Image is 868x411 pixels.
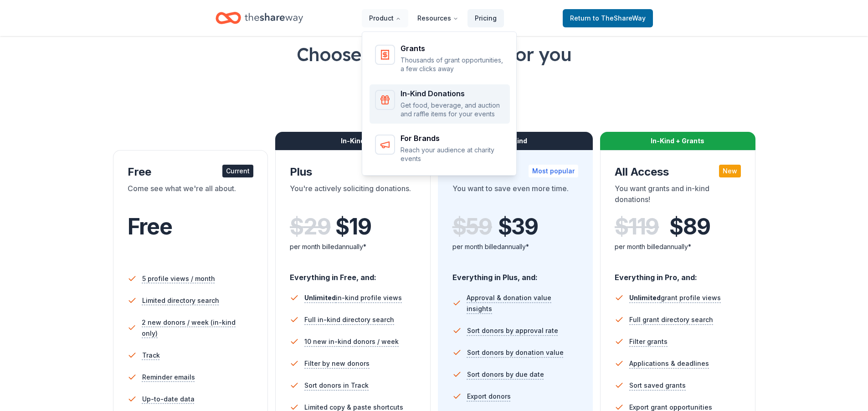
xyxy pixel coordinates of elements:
span: Approval & donation value insights [467,292,578,314]
a: In-Kind DonationsGet food, beverage, and auction and raffle items for your events [370,84,510,124]
span: Up-to-date data [142,394,195,405]
span: Return [570,13,646,24]
div: Free [128,165,254,179]
div: In-Kind Donations [401,90,504,97]
span: in-kind profile views [304,294,402,302]
span: Sort donors by donation value [467,347,564,358]
span: $ 89 [669,214,710,239]
span: 10 new in-kind donors / week [304,336,399,347]
div: per month billed annually* [615,241,741,252]
div: per month billed annually* [452,241,579,252]
div: You want grants and in-kind donations! [615,183,741,208]
div: You want to save even more time. [452,183,579,208]
span: Sort donors by approval rate [467,325,558,336]
span: $ 19 [335,214,371,239]
div: Product [362,32,517,176]
span: Sort saved grants [629,380,686,391]
span: to TheShareWay [593,14,646,22]
span: Export donors [467,391,511,402]
span: Full in-kind directory search [304,314,394,325]
div: For Brands [401,135,504,142]
div: You're actively soliciting donations. [290,183,416,208]
h1: Choose the perfect plan for you [36,42,832,67]
span: Filter by new donors [304,358,370,369]
span: 5 profile views / month [142,273,215,284]
div: In-Kind + Grants [600,132,755,150]
span: grant profile views [629,294,721,302]
div: Grants [401,45,504,52]
span: Reminder emails [142,372,195,383]
a: Pricing [467,9,504,27]
span: Unlimited [629,294,661,302]
p: Thousands of grant opportunities, a few clicks away [401,56,504,73]
button: Product [362,9,408,27]
p: Get food, beverage, and auction and raffle items for your events [401,101,504,119]
div: Everything in Plus, and: [452,264,579,283]
span: 2 new donors / week (in-kind only) [142,317,253,339]
span: Sort donors by due date [467,369,544,380]
span: Unlimited [304,294,336,302]
a: Returnto TheShareWay [563,9,653,27]
span: Applications & deadlines [629,358,709,369]
span: Filter grants [629,336,668,347]
span: Free [128,213,172,240]
a: Home [216,7,303,29]
nav: Main [362,7,504,29]
p: Reach your audience at charity events [401,146,504,163]
span: Full grant directory search [629,314,713,325]
span: Track [142,350,160,361]
div: Plus [290,165,416,179]
a: GrantsThousands of grant opportunities, a few clicks away [370,39,510,79]
div: Come see what we're all about. [128,183,254,208]
div: per month billed annually* [290,241,416,252]
div: Everything in Free, and: [290,264,416,283]
div: In-Kind [275,132,431,150]
span: Sort donors in Track [304,380,369,391]
a: For BrandsReach your audience at charity events [370,129,510,169]
div: Current [222,165,253,177]
div: Most popular [529,165,578,177]
span: Limited directory search [142,295,219,306]
div: All Access [615,165,741,179]
div: New [719,165,741,177]
div: Everything in Pro, and: [615,264,741,283]
span: $ 39 [498,214,538,239]
button: Resources [410,9,466,27]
